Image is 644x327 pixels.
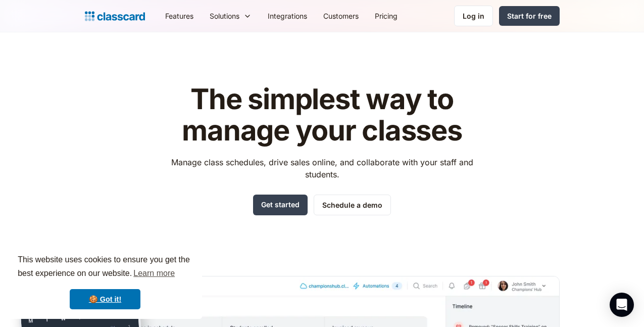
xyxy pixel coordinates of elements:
[162,156,482,180] p: Manage class schedules, drive sales online, and collaborate with your staff and students.
[162,84,482,146] h1: The simplest way to manage your classes
[463,11,484,21] div: Log in
[253,195,308,215] a: Get started
[132,266,176,281] a: learn more about cookies
[314,195,391,215] a: Schedule a demo
[610,293,634,317] div: Open Intercom Messenger
[70,289,140,309] a: dismiss cookie message
[210,11,239,21] div: Solutions
[85,9,145,23] a: home
[8,244,202,319] div: cookieconsent
[260,5,315,27] a: Integrations
[454,6,493,26] a: Log in
[367,5,406,27] a: Pricing
[157,5,202,27] a: Features
[499,6,560,26] a: Start for free
[18,254,192,281] span: This website uses cookies to ensure you get the best experience on our website.
[202,5,260,27] div: Solutions
[507,11,552,21] div: Start for free
[315,5,367,27] a: Customers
